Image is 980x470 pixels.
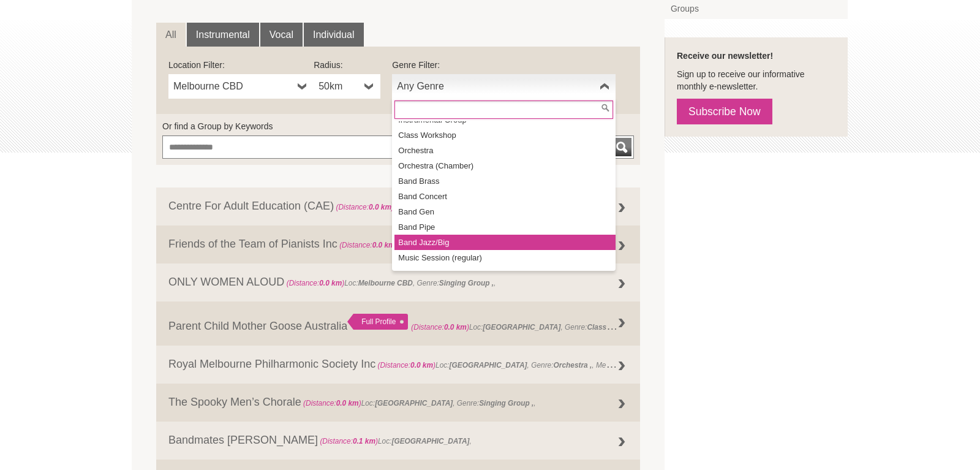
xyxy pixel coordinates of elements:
[394,204,616,219] li: Band Gen
[304,23,364,47] a: Individual
[339,241,398,249] span: (Distance: )
[156,422,640,460] a: Bandmates [PERSON_NAME] (Distance:0.1 km)Loc:[GEOGRAPHIC_DATA],
[411,323,469,332] span: (Distance: )
[394,143,616,158] li: Orchestra
[394,189,616,204] li: Band Concert
[483,323,560,332] strong: [GEOGRAPHIC_DATA]
[156,188,640,226] a: Centre For Adult Education (CAE) (Distance:0.0 km)Loc:Melbouren, Genre:Singing Group ,, Members:V...
[377,361,435,370] span: (Distance: )
[318,79,360,94] span: 50km
[168,59,314,71] label: Location Filter:
[284,279,496,287] span: Loc: , Genre: ,
[394,265,616,281] li: Music theatre
[303,399,361,407] span: (Distance: )
[397,79,595,94] span: Any Genre
[587,320,648,332] strong: Class Workshop ,
[358,279,413,287] strong: Melbourne CBD
[410,361,433,370] strong: 0.0 km
[375,358,640,370] span: Loc: , Genre: , Members:
[319,279,342,287] strong: 0.0 km
[314,59,380,71] label: Radius:
[336,399,359,407] strong: 0.0 km
[391,437,469,445] strong: [GEOGRAPHIC_DATA]
[347,314,408,330] div: Full Profile
[334,203,583,211] span: Loc: , Genre: , Members:
[156,263,640,301] a: ONLY WOMEN ALOUD (Distance:0.0 km)Loc:Melbourne CBD, Genre:Singing Group ,,
[337,238,688,250] span: Loc: , Genre: ,
[554,361,592,370] strong: Orchestra ,
[168,74,314,99] a: Melbourne CBD
[677,68,835,93] p: Sign up to receive our informative monthly e-newsletter.
[287,279,345,287] span: (Distance: )
[187,23,259,47] a: Instrumental
[314,74,380,99] a: 50km
[411,320,650,332] span: Loc: , Genre: ,
[677,51,773,61] strong: Receive our newsletter!
[372,241,395,249] strong: 0.0 km
[353,437,375,445] strong: 0.1 km
[394,250,616,265] li: Music Session (regular)
[301,399,536,407] span: Loc: , Genre: ,
[156,384,640,422] a: The Spooky Men’s Chorale (Distance:0.0 km)Loc:[GEOGRAPHIC_DATA], Genre:Singing Group ,,
[394,235,616,250] li: Band Jazz/Big
[439,279,494,287] strong: Singing Group ,
[392,74,616,99] a: Any Genre
[156,23,186,47] a: All
[444,323,467,332] strong: 0.0 km
[173,79,293,94] span: Melbourne CBD
[162,120,634,132] label: Or find a Group by Keywords
[156,301,640,346] a: Parent Child Mother Goose Australia Full Profile (Distance:0.0 km)Loc:[GEOGRAPHIC_DATA], Genre:Cl...
[318,437,472,445] span: Loc: ,
[394,173,616,189] li: Band Brass
[479,399,533,407] strong: Singing Group ,
[375,399,453,407] strong: [GEOGRAPHIC_DATA]
[394,158,616,173] li: Orchestra (Chamber)
[628,361,641,370] strong: 160
[394,219,616,235] li: Band Pipe
[260,23,303,47] a: Vocal
[336,203,394,211] span: (Distance: )
[450,361,527,370] strong: [GEOGRAPHIC_DATA]
[392,59,616,71] label: Genre Filter:
[677,99,772,124] a: Subscribe Now
[369,203,391,211] strong: 0.0 km
[394,127,616,143] li: Class Workshop
[320,437,378,445] span: (Distance: )
[156,226,640,263] a: Friends of the Team of Pianists Inc (Distance:0.0 km)Loc:Various suburbs across [GEOGRAPHIC_DATA]...
[156,346,640,384] a: Royal Melbourne Philharmonic Society Inc (Distance:0.0 km)Loc:[GEOGRAPHIC_DATA], Genre:Orchestra ...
